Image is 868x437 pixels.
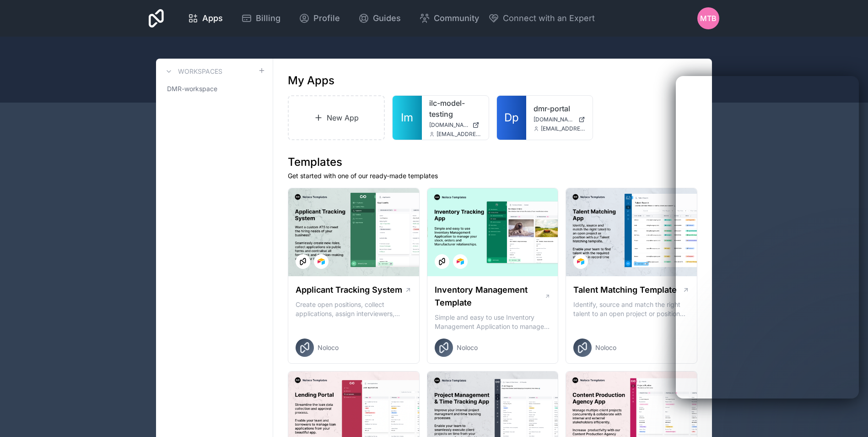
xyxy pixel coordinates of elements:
[595,343,616,352] span: Noloco
[429,121,481,129] a: [DOMAIN_NAME]
[288,95,385,140] a: New App
[202,12,223,25] span: Apps
[180,8,230,28] a: Apps
[234,8,288,28] a: Billing
[373,12,401,25] span: Guides
[534,116,586,123] a: [DOMAIN_NAME]
[256,12,280,25] span: Billing
[437,131,481,138] span: [EMAIL_ADDRESS][DOMAIN_NAME]
[288,171,697,180] p: Get started with one of our ready-made templates
[288,155,697,169] h1: Templates
[577,258,584,265] img: Airtable Logo
[412,8,486,28] a: Community
[434,12,479,25] span: Community
[497,96,526,140] a: Dp
[435,313,551,331] p: Simple and easy to use Inventory Management Application to manage your stock, orders and Manufact...
[291,8,347,28] a: Profile
[573,284,677,296] h1: Talent Matching Template
[296,300,412,318] p: Create open positions, collect applications, assign interviewers, centralise candidate feedback a...
[429,98,481,120] a: ilc-model-testing
[573,300,690,318] p: Identify, source and match the right talent to an open project or position with our Talent Matchi...
[457,343,478,352] span: Noloco
[457,258,464,265] img: Airtable Logo
[837,406,859,428] iframe: Intercom live chat
[163,66,222,77] a: Workspaces
[541,125,586,132] span: [EMAIL_ADDRESS][DOMAIN_NAME]
[401,110,413,125] span: Im
[288,73,334,88] h1: My Apps
[504,110,519,125] span: Dp
[351,8,408,28] a: Guides
[313,12,340,25] span: Profile
[676,76,859,399] iframe: Intercom live chat
[163,81,265,97] a: DMR-workspace
[429,121,469,129] span: [DOMAIN_NAME]
[178,67,222,76] h3: Workspaces
[534,116,575,123] span: [DOMAIN_NAME]
[700,13,717,24] span: MTB
[318,343,339,352] span: Noloco
[534,103,586,114] a: dmr-portal
[503,12,595,25] span: Connect with an Expert
[296,284,402,296] h1: Applicant Tracking System
[318,258,325,265] img: Airtable Logo
[488,12,595,25] button: Connect with an Expert
[167,84,217,93] span: DMR-workspace
[435,284,545,309] h1: Inventory Management Template
[393,96,422,140] a: Im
